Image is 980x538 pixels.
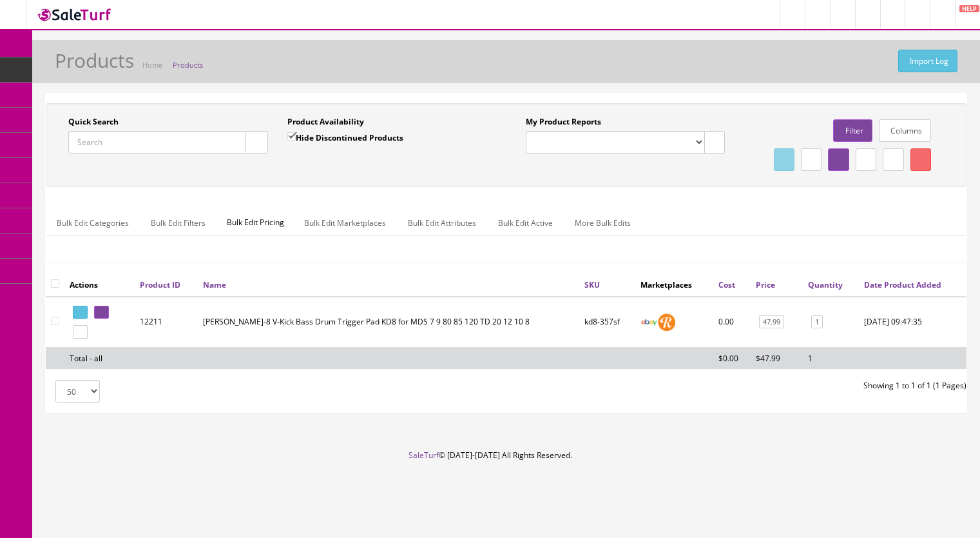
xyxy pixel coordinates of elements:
[68,116,119,128] label: Quick Search
[287,116,364,128] label: Product Availability
[640,314,658,331] img: ebay
[55,50,134,71] h1: Products
[713,347,751,369] td: $0.00
[408,450,439,461] a: SaleTurf
[718,279,735,290] a: Cost
[217,210,294,235] span: Bulk Edit Pricing
[803,347,859,369] td: 1
[287,131,403,144] label: Hide Discontinued Products
[811,315,823,329] a: 1
[173,60,203,70] a: Products
[506,380,977,392] div: Showing 1 to 1 of 1 (1 Pages)
[898,50,957,72] a: Import Log
[864,279,941,290] a: Date Product Added
[808,279,843,290] a: Quantity
[64,347,135,369] td: Total - all
[294,210,396,235] a: Bulk Edit Marketplaces
[584,279,600,290] a: SKU
[833,119,872,142] a: Filter
[142,60,162,70] a: Home
[526,116,601,128] label: My Product Reports
[398,210,486,235] a: Bulk Edit Attributes
[564,210,641,235] a: More Bulk Edits
[140,279,180,290] a: Product ID
[36,6,113,23] img: SaleTurf
[756,279,775,290] a: Price
[203,279,226,290] a: Name
[579,297,635,348] td: kd8-357sf
[635,273,713,296] th: Marketplaces
[287,132,296,141] input: Hide Discontinued Products
[46,210,139,235] a: Bulk Edit Categories
[759,315,784,329] a: 47.99
[751,347,803,369] td: $47.99
[959,5,979,12] span: HELP
[198,297,579,348] td: Roland KD-8 V-Kick Bass Drum Trigger Pad KD8 for MDS 7 9 80 85 120 TD 20 12 10 8
[64,273,135,296] th: Actions
[140,210,216,235] a: Bulk Edit Filters
[859,297,966,348] td: 2025-10-07 09:47:35
[658,314,675,331] img: reverb
[135,297,198,348] td: 12211
[713,297,751,348] td: 0.00
[68,131,246,154] input: Search
[488,210,563,235] a: Bulk Edit Active
[879,119,931,142] a: Columns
